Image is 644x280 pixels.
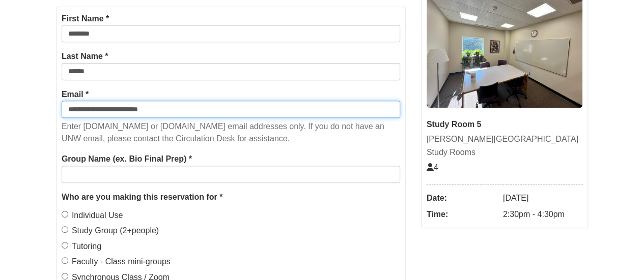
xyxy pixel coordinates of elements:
[503,206,582,223] dd: 2:30pm - 4:30pm
[62,12,109,25] label: First Name *
[62,209,123,222] label: Individual Use
[62,255,171,268] label: Faculty - Class mini-groups
[427,163,438,172] span: The capacity of this space
[62,226,68,233] input: Study Group (2+people)
[62,242,68,248] input: Tutoring
[62,50,108,63] label: Last Name *
[62,120,400,145] p: Enter [DOMAIN_NAME] or [DOMAIN_NAME] email addresses only. If you do not have an UNW email, pleas...
[62,152,192,166] label: Group Name (ex. Bio Final Prep) *
[427,133,582,159] div: [PERSON_NAME][GEOGRAPHIC_DATA] Study Rooms
[427,190,498,206] dt: Date:
[62,257,68,264] input: Faculty - Class mini-groups
[62,240,101,253] label: Tutoring
[503,190,582,206] dd: [DATE]
[62,191,400,204] legend: Who are you making this reservation for *
[62,211,68,217] input: Individual Use
[62,88,89,101] label: Email *
[62,224,159,237] label: Study Group (2+people)
[427,206,498,223] dt: Time:
[427,118,582,131] div: Study Room 5
[62,273,68,279] input: Synchronous Class / Zoom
